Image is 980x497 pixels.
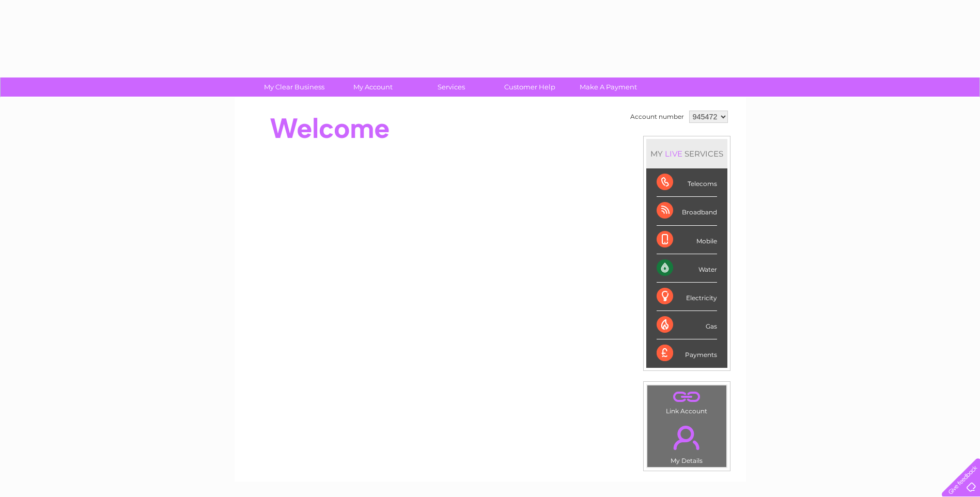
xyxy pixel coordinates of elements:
div: Electricity [657,283,717,311]
a: My Account [330,77,415,97]
a: . [650,388,724,406]
div: Payments [657,339,717,367]
a: My Clear Business [252,77,337,97]
a: Customer Help [487,77,572,97]
div: Gas [657,311,717,339]
div: Mobile [657,226,717,254]
a: . [650,420,724,456]
div: Water [657,254,717,283]
div: MY SERVICES [646,139,727,168]
td: Account number [628,108,687,126]
td: My Details [647,417,727,468]
td: Link Account [647,385,727,417]
div: Broadband [657,197,717,225]
a: Services [409,77,494,97]
div: LIVE [663,149,685,159]
div: Telecoms [657,168,717,197]
a: Make A Payment [566,77,651,97]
